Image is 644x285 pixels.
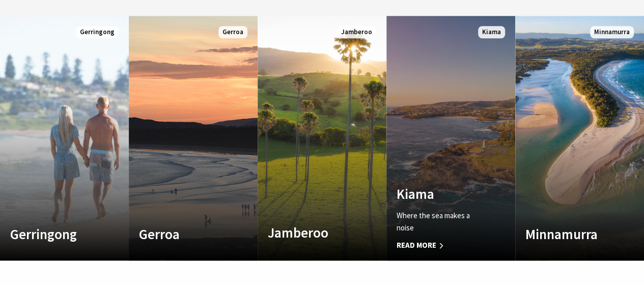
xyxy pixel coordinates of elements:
[76,26,119,39] span: Gerringong
[397,210,486,234] p: Where the sea makes a noise
[129,16,258,261] a: Custom Image Used Gerroa Gerroa
[10,226,99,242] h4: Gerringong
[386,16,515,261] a: Custom Image Used Kiama Where the sea makes a noise Read More Kiama
[218,26,247,39] span: Gerroa
[590,26,634,39] span: Minnamurra
[268,248,357,261] p: Choose your adventure
[268,224,357,241] h4: Jamberoo
[525,226,614,242] h4: Minnamurra
[397,239,486,251] span: Read More
[515,16,644,261] a: Custom Image Used Minnamurra Minnamurra
[258,16,386,261] a: Custom Image Used Jamberoo Choose your adventure Jamberoo
[139,226,228,242] h4: Gerroa
[478,26,505,39] span: Kiama
[397,186,486,202] h4: Kiama
[337,26,376,39] span: Jamberoo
